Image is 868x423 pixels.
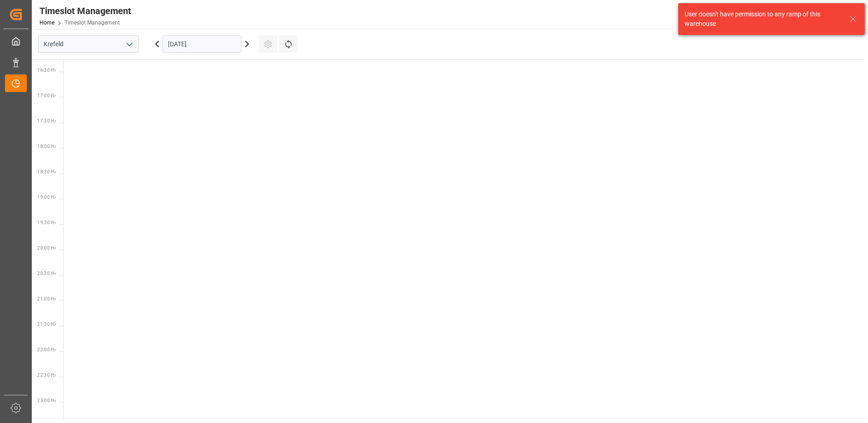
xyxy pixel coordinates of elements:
span: 17:30 Hr [37,118,56,123]
button: open menu [122,37,136,51]
span: 22:30 Hr [37,373,56,378]
span: 21:30 Hr [37,322,56,327]
span: 19:30 Hr [37,220,56,225]
a: Home [39,20,54,26]
span: 20:00 Hr [37,246,56,251]
span: 22:00 Hr [37,347,56,352]
span: 23:00 Hr [37,398,56,403]
input: Type to search/select [38,35,139,53]
span: 21:00 Hr [37,296,56,301]
span: 20:30 Hr [37,271,56,276]
span: 17:00 Hr [37,93,56,98]
div: User doesn't have permission to any ramp of this warehouse [685,10,841,29]
div: Timeslot Management [39,4,131,18]
span: 19:00 Hr [37,195,56,200]
span: 16:30 Hr [37,68,56,73]
input: DD.MM.YYYY [163,35,242,53]
span: 18:00 Hr [37,144,56,149]
span: 18:30 Hr [37,169,56,174]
